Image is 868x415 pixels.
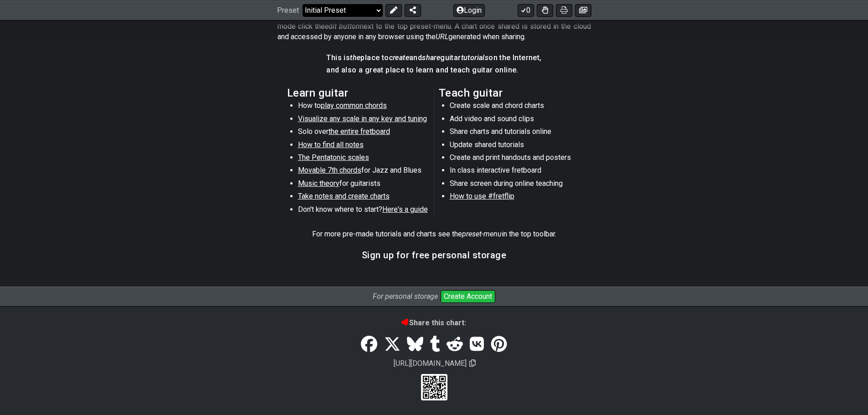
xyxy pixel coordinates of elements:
[405,4,421,16] button: Share Preset
[298,179,339,188] span: Music theory
[382,205,428,214] span: Here's a guide
[462,230,502,238] em: preset-menu
[421,374,447,400] div: Scan to view on your cellphone.
[556,4,572,16] button: Print
[277,6,299,15] span: Preset
[277,11,591,42] p: All content at #fretflip can be edited in a manner. To enable full edit mode click the next to th...
[298,166,361,174] span: Movable 7th chords
[298,153,369,162] span: The Pentatonic scales
[326,65,541,75] h4: and also a great place to learn and teach guitar online.
[469,359,476,368] span: Copy url to clipboard
[450,179,580,191] li: Share screen during online teaching
[298,140,364,149] span: How to find all notes
[321,101,387,110] span: play common chords
[298,205,428,217] li: Don't know where to start?
[389,53,409,62] em: create
[450,192,514,200] span: How to use #fretflip
[298,179,428,191] li: for guitarists
[312,229,556,239] p: For more pre-made tutorials and charts see the in the top toolbar.
[402,318,466,327] b: Share this chart:
[461,53,489,62] em: tutorials
[350,53,360,62] em: the
[450,114,580,127] li: Add video and sound clips
[537,4,553,16] button: Toggle Dexterity for all fretkits
[381,332,404,357] a: Tweet
[450,101,580,113] li: Create scale and chord charts
[287,88,430,98] h2: Learn guitar
[298,101,428,113] li: How to
[487,332,510,357] a: Pinterest
[436,32,448,41] em: URL
[441,290,495,303] button: Create Account
[422,53,440,62] em: share
[575,4,591,16] button: Create image
[298,127,428,139] li: Solo over
[325,22,360,31] em: edit button
[439,88,581,98] h2: Teach guitar
[329,127,390,136] span: the entire fretboard
[358,332,380,357] a: Share on Facebook
[450,153,580,165] li: Create and print handouts and posters
[385,4,402,16] button: Edit Preset
[404,332,426,357] a: Bluesky
[326,53,541,63] h4: This is place to and guitar on the Internet,
[298,192,390,200] span: Take notes and create charts
[303,4,383,16] select: Preset
[450,140,580,153] li: Update shared tutorials
[450,165,580,178] li: In class interactive fretboard
[453,4,485,16] button: Login
[443,332,466,357] a: Reddit
[298,165,428,178] li: for Jazz and Blues
[373,292,438,301] i: For personal storage
[518,4,534,16] button: 0
[467,332,488,357] a: VK
[450,127,580,139] li: Share charts and tutorials online
[298,114,427,123] span: Visualize any scale in any key and tuning
[426,332,443,357] a: Tumblr
[392,358,468,369] span: [URL][DOMAIN_NAME]
[362,250,507,260] h3: Sign up for free personal storage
